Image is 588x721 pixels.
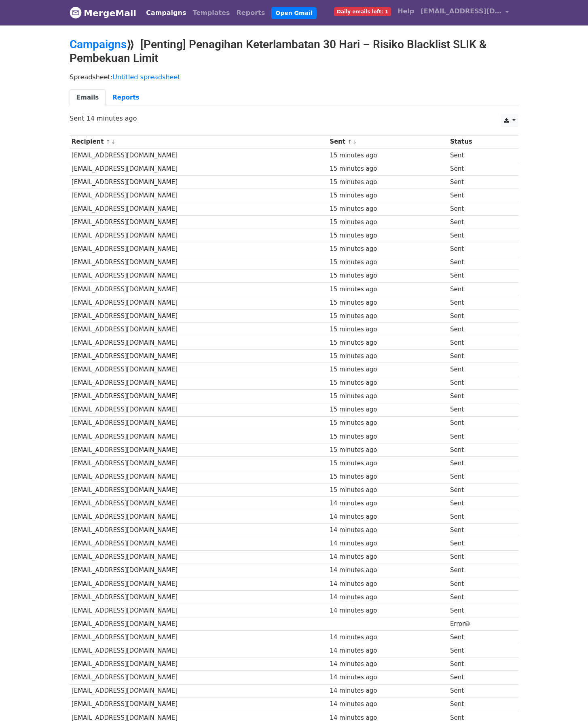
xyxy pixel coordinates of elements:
[70,216,328,229] td: [EMAIL_ADDRESS][DOMAIN_NAME]
[330,312,446,321] div: 15 minutes ago
[106,139,110,145] a: ↑
[330,378,446,388] div: 15 minutes ago
[448,175,509,189] td: Sent
[330,352,446,361] div: 15 minutes ago
[448,644,509,657] td: Sent
[70,524,328,537] td: [EMAIL_ADDRESS][DOMAIN_NAME]
[334,7,391,16] span: Daily emails left: 1
[70,443,328,456] td: [EMAIL_ADDRESS][DOMAIN_NAME]
[70,202,328,216] td: [EMAIL_ADDRESS][DOMAIN_NAME]
[330,686,446,696] div: 14 minutes ago
[448,242,509,256] td: Sent
[330,365,446,374] div: 15 minutes ago
[448,202,509,216] td: Sent
[448,323,509,336] td: Sent
[70,604,328,617] td: [EMAIL_ADDRESS][DOMAIN_NAME]
[70,38,127,51] a: Campaigns
[330,499,446,508] div: 14 minutes ago
[70,510,328,524] td: [EMAIL_ADDRESS][DOMAIN_NAME]
[70,671,328,684] td: [EMAIL_ADDRESS][DOMAIN_NAME]
[421,6,501,16] span: [EMAIL_ADDRESS][DOMAIN_NAME]
[330,673,446,682] div: 14 minutes ago
[330,338,446,348] div: 15 minutes ago
[70,390,328,403] td: [EMAIL_ADDRESS][DOMAIN_NAME]
[330,459,446,468] div: 15 minutes ago
[330,151,446,160] div: 15 minutes ago
[448,363,509,376] td: Sent
[448,135,509,148] th: Status
[330,392,446,401] div: 15 minutes ago
[70,403,328,416] td: [EMAIL_ADDRESS][DOMAIN_NAME]
[448,604,509,617] td: Sent
[330,633,446,642] div: 14 minutes ago
[70,684,328,698] td: [EMAIL_ADDRESS][DOMAIN_NAME]
[448,269,509,282] td: Sent
[448,443,509,456] td: Sent
[70,590,328,604] td: [EMAIL_ADDRESS][DOMAIN_NAME]
[331,3,394,19] a: Daily emails left: 1
[70,497,328,510] td: [EMAIL_ADDRESS][DOMAIN_NAME]
[70,430,328,443] td: [EMAIL_ADDRESS][DOMAIN_NAME]
[70,350,328,363] td: [EMAIL_ADDRESS][DOMAIN_NAME]
[330,646,446,655] div: 14 minutes ago
[112,73,180,81] a: Untitled spreadsheet
[106,89,146,106] a: Reports
[448,698,509,711] td: Sent
[330,539,446,548] div: 14 minutes ago
[70,269,328,282] td: [EMAIL_ADDRESS][DOMAIN_NAME]
[70,38,518,65] h2: ⟫ [Penting] Penagihan Keterlambatan 30 Hari – Risiko Blacklist SLIK & Pembekuan Limit
[448,189,509,202] td: Sent
[70,537,328,550] td: [EMAIL_ADDRESS][DOMAIN_NAME]
[448,229,509,242] td: Sent
[70,242,328,256] td: [EMAIL_ADDRESS][DOMAIN_NAME]
[448,497,509,510] td: Sent
[448,537,509,550] td: Sent
[233,5,269,21] a: Reports
[70,6,82,19] img: MergeMail logo
[70,73,518,81] p: Spreadsheet:
[70,148,328,162] td: [EMAIL_ADDRESS][DOMAIN_NAME]
[448,684,509,698] td: Sent
[330,512,446,522] div: 14 minutes ago
[448,456,509,470] td: Sent
[70,135,328,148] th: Recipient
[70,631,328,644] td: [EMAIL_ADDRESS][DOMAIN_NAME]
[70,323,328,336] td: [EMAIL_ADDRESS][DOMAIN_NAME]
[70,282,328,296] td: [EMAIL_ADDRESS][DOMAIN_NAME]
[330,298,446,307] div: 15 minutes ago
[448,296,509,309] td: Sent
[448,550,509,564] td: Sent
[448,430,509,443] td: Sent
[448,162,509,175] td: Sent
[330,271,446,280] div: 15 minutes ago
[448,564,509,577] td: Sent
[448,390,509,403] td: Sent
[330,432,446,441] div: 15 minutes ago
[70,416,328,430] td: [EMAIL_ADDRESS][DOMAIN_NAME]
[448,148,509,162] td: Sent
[330,244,446,254] div: 15 minutes ago
[448,631,509,644] td: Sent
[111,139,115,145] a: ↓
[330,579,446,589] div: 14 minutes ago
[448,309,509,322] td: Sent
[70,229,328,242] td: [EMAIL_ADDRESS][DOMAIN_NAME]
[70,376,328,390] td: [EMAIL_ADDRESS][DOMAIN_NAME]
[330,660,446,669] div: 14 minutes ago
[448,524,509,537] td: Sent
[448,403,509,416] td: Sent
[448,216,509,229] td: Sent
[448,510,509,524] td: Sent
[330,606,446,615] div: 14 minutes ago
[70,577,328,590] td: [EMAIL_ADDRESS][DOMAIN_NAME]
[394,3,417,19] a: Help
[448,376,509,390] td: Sent
[189,5,233,21] a: Templates
[448,483,509,497] td: Sent
[330,445,446,455] div: 15 minutes ago
[448,470,509,483] td: Sent
[448,657,509,671] td: Sent
[70,564,328,577] td: [EMAIL_ADDRESS][DOMAIN_NAME]
[70,657,328,671] td: [EMAIL_ADDRESS][DOMAIN_NAME]
[347,139,352,145] a: ↑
